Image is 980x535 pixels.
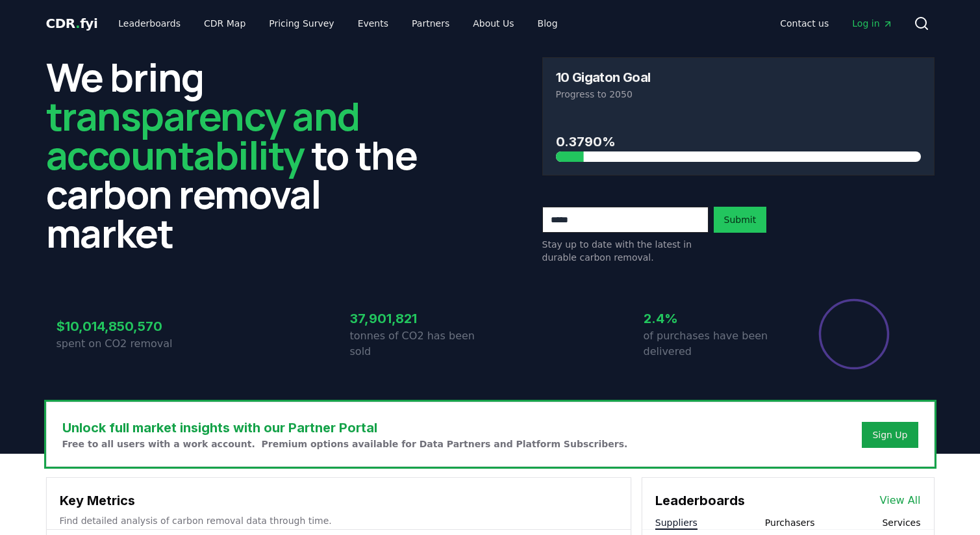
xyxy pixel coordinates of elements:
[462,12,524,35] a: About Us
[347,12,399,35] a: Events
[258,12,344,35] a: Pricing Survey
[765,516,815,529] button: Purchasers
[527,12,568,35] a: Blog
[842,12,903,35] a: Log in
[882,516,920,529] button: Services
[770,12,903,35] nav: Main
[62,437,628,450] p: Free to all users with a work account. Premium options available for Data Partners and Platform S...
[62,418,628,437] h3: Unlock full market insights with our Partner Portal
[194,12,256,35] a: CDR Map
[644,328,784,359] p: of purchases have been delivered
[46,14,98,33] a: CDR.fyi
[46,89,360,181] span: transparency and accountability
[872,428,907,441] a: Sign Up
[556,132,921,151] h3: 0.3790%
[862,422,918,448] button: Sign Up
[75,16,80,31] span: .
[46,16,98,31] span: CDR fyi
[655,516,697,529] button: Suppliers
[60,491,618,510] h3: Key Metrics
[350,328,490,359] p: tonnes of CO2 has been sold
[46,57,438,252] h2: We bring to the carbon removal market
[556,88,921,101] p: Progress to 2050
[655,491,745,510] h3: Leaderboards
[852,17,892,30] span: Log in
[350,309,490,328] h3: 37,901,821
[818,298,890,371] div: Percentage of sales delivered
[714,207,767,233] button: Submit
[880,493,921,508] a: View All
[60,514,618,527] p: Find detailed analysis of carbon removal data through time.
[57,317,197,336] h3: $10,014,850,570
[108,12,191,35] a: Leaderboards
[644,309,784,328] h3: 2.4%
[108,12,568,35] nav: Main
[542,238,709,264] p: Stay up to date with the latest in durable carbon removal.
[401,12,460,35] a: Partners
[770,12,839,35] a: Contact us
[57,336,197,352] p: spent on CO2 removal
[556,71,651,84] h3: 10 Gigaton Goal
